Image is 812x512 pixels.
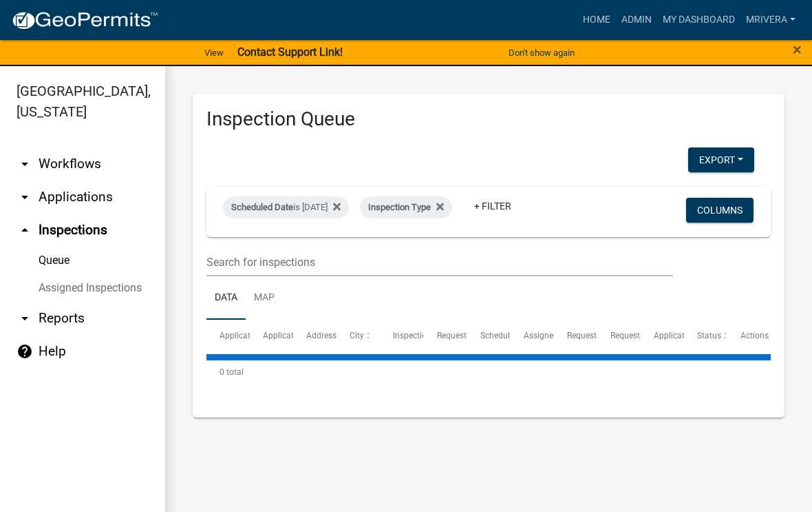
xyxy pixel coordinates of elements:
[368,202,431,212] span: Inspection Type
[231,202,293,212] span: Scheduled Date
[463,194,522,218] a: + Filter
[380,320,423,353] datatable-header-cell: Inspection Type
[657,7,740,33] a: My Dashboard
[554,320,597,353] datatable-header-cell: Requestor Name
[503,41,580,64] button: Don't show again
[480,331,539,340] span: Scheduled Time
[350,331,364,340] span: City
[293,320,336,353] datatable-header-cell: Address
[206,107,771,131] h3: Inspection Queue
[263,331,325,340] span: Application Type
[597,320,641,353] datatable-header-cell: Requestor Phone
[199,41,229,64] a: View
[206,248,673,276] input: Search for inspections
[697,331,721,340] span: Status
[206,355,771,389] div: 0 total
[17,156,33,172] i: arrow_drop_down
[577,7,616,33] a: Home
[206,276,246,320] a: Data
[567,331,629,340] span: Requestor Name
[793,41,802,58] button: Close
[686,198,754,223] button: Columns
[17,222,33,238] i: arrow_drop_up
[740,7,801,33] a: mrivera
[510,320,553,353] datatable-header-cell: Assigned Inspector
[237,45,343,59] strong: Contact Support Link!
[220,331,262,340] span: Application
[17,189,33,205] i: arrow_drop_down
[250,320,293,353] datatable-header-cell: Application Type
[306,331,336,340] span: Address
[616,7,657,33] a: Admin
[727,320,771,353] datatable-header-cell: Actions
[246,276,283,320] a: Map
[223,196,349,218] div: is [DATE]
[437,331,495,340] span: Requested Date
[393,331,451,340] span: Inspection Type
[467,320,510,353] datatable-header-cell: Scheduled Time
[740,331,769,340] span: Actions
[423,320,467,353] datatable-header-cell: Requested Date
[206,320,250,353] datatable-header-cell: Application
[17,310,33,327] i: arrow_drop_down
[524,331,595,340] span: Assigned Inspector
[684,320,727,353] datatable-header-cell: Status
[336,320,380,353] datatable-header-cell: City
[610,331,674,340] span: Requestor Phone
[654,331,740,340] span: Application Description
[688,147,754,172] button: Export
[793,40,802,59] span: ×
[641,320,684,353] datatable-header-cell: Application Description
[17,343,33,360] i: help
